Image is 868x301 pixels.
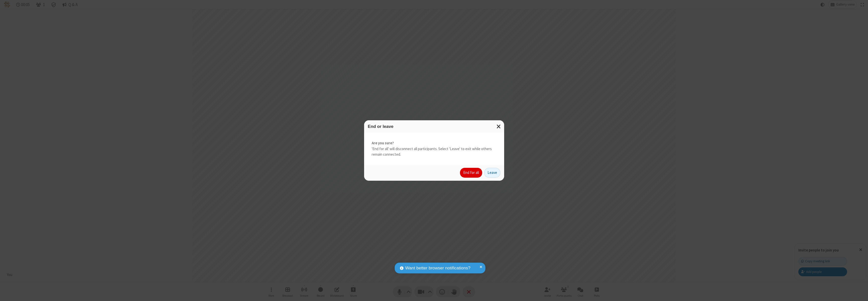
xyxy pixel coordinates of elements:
span: Want better browser notifications? [405,265,470,271]
button: Close modal [494,120,504,133]
button: End for all [460,168,482,178]
div: 'End for all' will disconnect all participants. Select 'Leave' to exit while others remain connec... [364,133,504,165]
h3: End or leave [368,124,500,129]
strong: Are you sure? [372,140,497,146]
button: Leave [484,168,500,178]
